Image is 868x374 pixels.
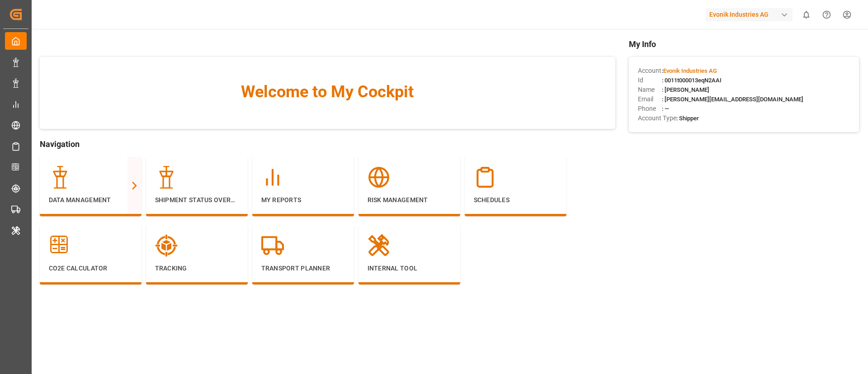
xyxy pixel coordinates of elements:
span: Account Type [638,114,676,123]
span: : [662,67,717,74]
span: My Info [629,38,859,50]
div: Evonik Industries AG [706,8,793,21]
span: Navigation [40,138,615,150]
p: Data Management [49,195,132,205]
span: Name [638,85,662,95]
span: Phone [638,104,662,114]
button: show 0 new notifications [796,5,816,25]
span: : [PERSON_NAME] [662,86,709,93]
p: Internal Tool [368,264,451,273]
span: : — [662,105,669,112]
span: Account [638,66,662,76]
p: CO2e Calculator [49,264,132,273]
span: : [PERSON_NAME][EMAIL_ADDRESS][DOMAIN_NAME] [662,96,803,103]
p: Transport Planner [261,264,345,273]
button: Evonik Industries AG [706,6,796,23]
span: Welcome to My Cockpit [58,80,597,104]
span: Id [638,76,662,85]
span: Evonik Industries AG [663,67,717,74]
p: My Reports [261,195,345,205]
p: Schedules [474,195,557,205]
p: Shipment Status Overview [155,195,239,205]
p: Risk Management [368,195,451,205]
span: : Shipper [676,115,699,122]
span: Email [638,95,662,104]
p: Tracking [155,264,239,273]
button: Help Center [816,5,837,25]
span: : 0011t000013eqN2AAI [662,77,722,84]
